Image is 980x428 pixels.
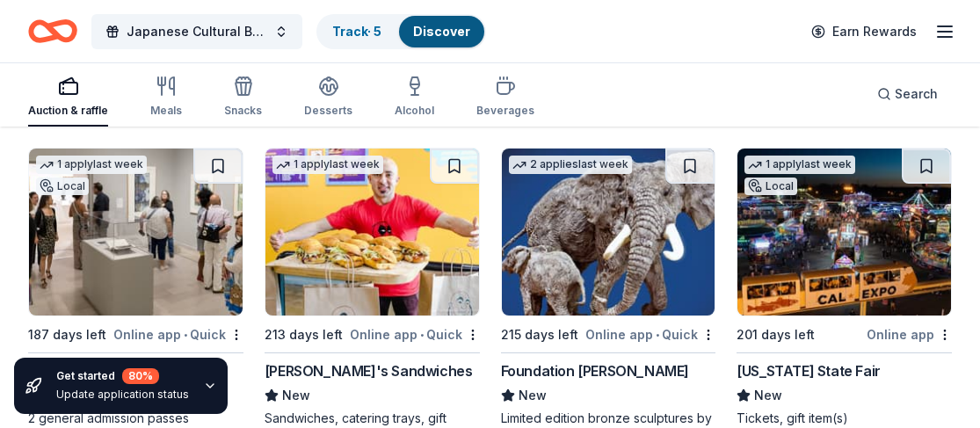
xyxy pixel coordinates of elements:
[501,360,689,381] div: Foundation [PERSON_NAME]
[28,148,243,427] a: Image for San Diego Museum of Art1 applylast weekLocal187 days leftOnline app•Quick[GEOGRAPHIC_DA...
[127,21,267,42] span: Japanese Cultural Bazaar
[509,156,632,174] div: 2 applies last week
[272,156,383,174] div: 1 apply last week
[29,149,243,316] img: Image for San Diego Museum of Art
[28,104,108,118] div: Auction & raffle
[476,104,534,118] div: Beverages
[28,11,77,52] a: Home
[656,328,659,342] span: •
[801,16,927,47] a: Earn Rewards
[184,328,187,342] span: •
[867,323,952,345] div: Online app
[395,104,434,118] div: Alcohol
[744,156,855,174] div: 1 apply last week
[265,149,479,316] img: Image for Ike's Sandwiches
[420,328,424,342] span: •
[224,104,262,118] div: Snacks
[56,388,189,402] div: Update application status
[28,324,106,345] div: 187 days left
[737,149,951,316] img: Image for California State Fair
[304,69,352,127] button: Desserts
[113,323,243,345] div: Online app Quick
[150,69,182,127] button: Meals
[895,83,938,105] span: Search
[737,148,952,427] a: Image for California State Fair1 applylast weekLocal201 days leftOnline app[US_STATE] State FairN...
[265,360,473,381] div: [PERSON_NAME]'s Sandwiches
[122,368,159,384] div: 80 %
[737,410,952,427] div: Tickets, gift item(s)
[737,360,881,381] div: [US_STATE] State Fair
[744,178,797,195] div: Local
[350,323,480,345] div: Online app Quick
[502,149,715,316] img: Image for Foundation Michelangelo
[304,104,352,118] div: Desserts
[56,368,189,384] div: Get started
[863,76,952,112] button: Search
[28,69,108,127] button: Auction & raffle
[754,385,782,406] span: New
[585,323,715,345] div: Online app Quick
[224,69,262,127] button: Snacks
[395,69,434,127] button: Alcohol
[36,156,147,174] div: 1 apply last week
[519,385,547,406] span: New
[476,69,534,127] button: Beverages
[413,24,470,39] a: Discover
[91,14,302,49] button: Japanese Cultural Bazaar
[150,104,182,118] div: Meals
[316,14,486,49] button: Track· 5Discover
[332,24,381,39] a: Track· 5
[737,324,815,345] div: 201 days left
[36,178,89,195] div: Local
[265,324,343,345] div: 213 days left
[501,324,578,345] div: 215 days left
